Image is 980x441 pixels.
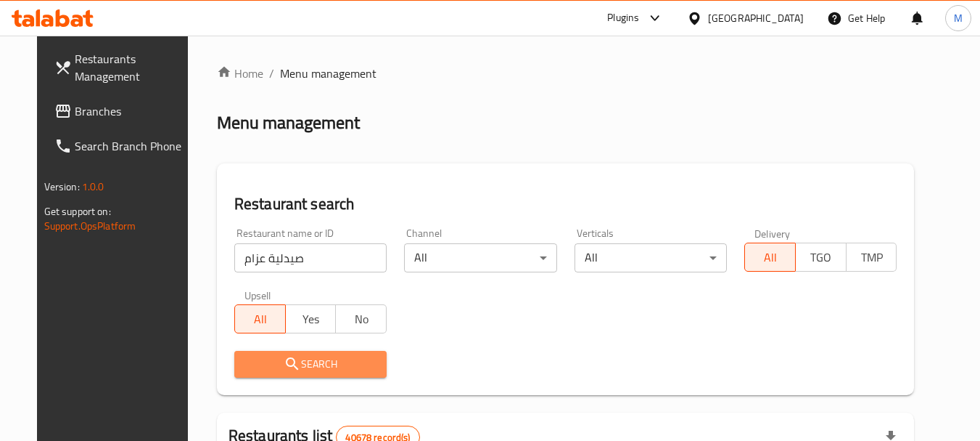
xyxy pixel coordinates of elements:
div: All [575,243,727,272]
span: All [241,309,280,330]
a: Home [217,65,263,82]
span: M [954,10,963,26]
span: TGO [802,247,841,268]
span: Menu management [280,65,376,82]
a: Search Branch Phone [43,129,201,163]
div: All [404,243,556,272]
button: Yes [285,304,337,333]
span: Search [246,355,375,373]
div: Plugins [607,9,639,27]
button: TGO [795,243,847,272]
h2: Restaurant search [234,193,897,215]
button: No [335,304,387,333]
label: Upsell [244,290,271,300]
span: Get support on: [44,202,111,221]
span: No [342,309,381,330]
button: TMP [846,243,897,272]
span: All [751,247,790,268]
nav: breadcrumb [217,65,915,82]
input: Search for restaurant name or ID.. [234,243,387,272]
span: TMP [852,247,892,268]
a: Restaurants Management [43,41,201,94]
button: Search [234,351,387,378]
button: All [744,243,796,272]
button: All [234,304,286,333]
span: Yes [292,309,331,330]
a: Support.OpsPlatform [44,217,136,235]
span: Restaurants Management [75,50,189,85]
div: [GEOGRAPHIC_DATA] [708,10,804,26]
a: Branches [43,94,201,129]
li: / [269,65,274,82]
span: Branches [75,102,189,120]
h2: Menu management [217,111,360,134]
label: Delivery [754,228,791,238]
span: Search Branch Phone [75,137,189,155]
span: 1.0.0 [82,177,104,196]
span: Version: [44,177,80,196]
